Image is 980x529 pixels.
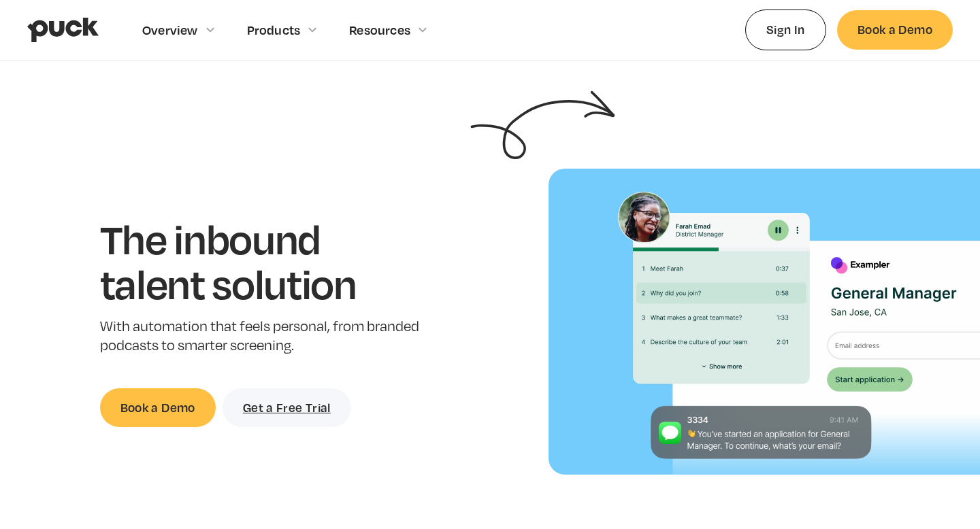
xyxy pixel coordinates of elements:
div: Products [247,22,301,37]
div: Overview [142,22,198,37]
div: Resources [349,22,410,37]
a: Sign In [745,10,826,50]
a: Book a Demo [100,388,216,427]
p: With automation that feels personal, from branded podcasts to smarter screening. [100,317,423,356]
a: Book a Demo [837,10,953,49]
h1: The inbound talent solution [100,216,423,305]
a: Get a Free Trial [223,388,351,427]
